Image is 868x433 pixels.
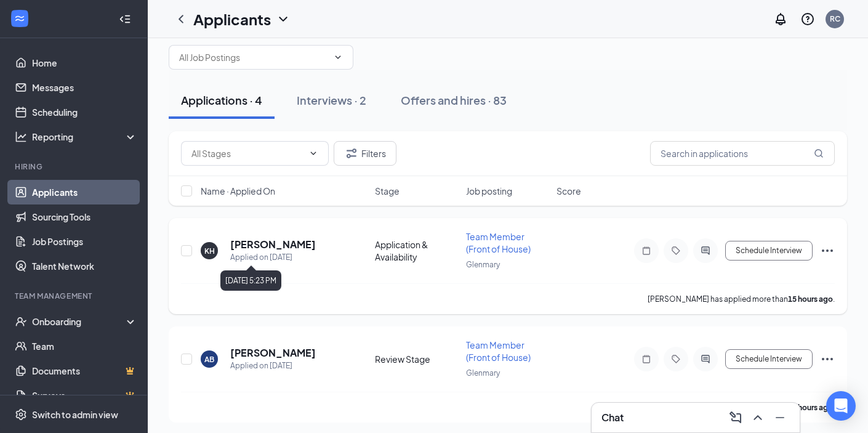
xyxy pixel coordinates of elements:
[698,354,713,364] svg: ActiveChat
[639,354,654,364] svg: Note
[728,410,743,425] svg: ComposeMessage
[15,131,27,143] svg: Analysis
[32,334,137,358] a: Team
[15,291,135,301] div: Team Management
[308,148,318,158] svg: ChevronDown
[32,229,137,254] a: Job Postings
[601,411,624,424] h3: Chat
[375,353,459,365] div: Review Stage
[174,12,188,26] svg: ChevronLeft
[230,251,316,264] div: Applied on [DATE]
[15,408,27,421] svg: Settings
[750,410,765,425] svg: ChevronUp
[826,391,856,421] div: Open Intercom Messenger
[748,408,768,427] button: ChevronUp
[814,148,824,158] svg: MagnifyingGlass
[669,354,683,364] svg: Tag
[32,100,137,124] a: Scheduling
[32,51,137,75] a: Home
[770,408,790,427] button: Minimize
[191,147,303,160] input: All Stages
[466,260,500,269] span: Glenmary
[800,12,815,26] svg: QuestionInfo
[230,360,316,372] div: Applied on [DATE]
[773,12,788,26] svg: Notifications
[32,180,137,204] a: Applicants
[773,410,787,425] svg: Minimize
[32,408,118,421] div: Switch to admin view
[344,146,359,161] svg: Filter
[830,14,840,24] div: RC
[820,243,835,258] svg: Ellipses
[276,12,291,26] svg: ChevronDown
[401,92,507,108] div: Offers and hires · 83
[230,238,316,251] h5: [PERSON_NAME]
[15,161,135,172] div: Hiring
[333,52,343,62] svg: ChevronDown
[466,231,531,254] span: Team Member (Front of House)
[14,12,26,25] svg: WorkstreamLogo
[788,403,833,412] b: 17 hours ago
[375,185,400,197] span: Stage
[726,408,745,427] button: ComposeMessage
[15,315,27,328] svg: UserCheck
[220,270,281,291] div: [DATE] 5:23 PM
[557,185,581,197] span: Score
[32,358,137,383] a: DocumentsCrown
[193,9,271,30] h1: Applicants
[201,185,275,197] span: Name · Applied On
[204,354,214,365] div: AB
[32,204,137,229] a: Sourcing Tools
[820,352,835,366] svg: Ellipses
[639,246,654,256] svg: Note
[181,92,262,108] div: Applications · 4
[32,75,137,100] a: Messages
[32,131,138,143] div: Reporting
[466,185,512,197] span: Job posting
[725,241,813,261] button: Schedule Interview
[32,315,127,328] div: Onboarding
[375,238,459,263] div: Application & Availability
[725,349,813,369] button: Schedule Interview
[204,246,215,256] div: KH
[669,246,683,256] svg: Tag
[788,294,833,304] b: 15 hours ago
[297,92,366,108] div: Interviews · 2
[466,368,500,378] span: Glenmary
[334,141,396,166] button: Filter Filters
[179,51,328,64] input: All Job Postings
[32,383,137,408] a: SurveysCrown
[650,141,835,166] input: Search in applications
[119,13,131,25] svg: Collapse
[32,254,137,278] a: Talent Network
[466,339,531,363] span: Team Member (Front of House)
[698,246,713,256] svg: ActiveChat
[230,346,316,360] h5: [PERSON_NAME]
[648,294,835,304] p: [PERSON_NAME] has applied more than .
